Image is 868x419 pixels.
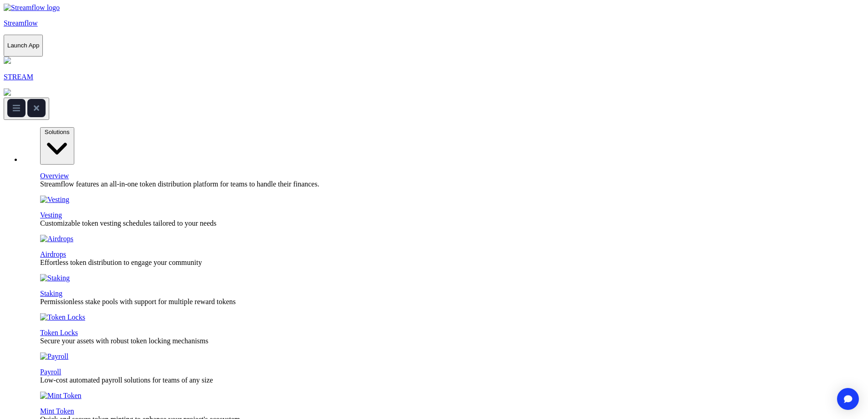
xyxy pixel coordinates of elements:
button: Launch App [4,35,43,57]
p: Launch App [7,42,39,49]
a: Streamflow [4,4,864,27]
span: Permissionless stake pools with support for multiple reward tokens [40,298,236,305]
img: Airdrops [40,235,73,243]
span: Customizable token vesting schedules tailored to your needs [40,219,216,227]
img: Staking [40,274,70,282]
a: STREAM [4,57,864,98]
div: Open Intercom Messenger [837,388,859,410]
a: Overview [40,172,69,180]
img: top-right-arrow.svg [4,88,11,96]
img: Mint Token [40,392,82,400]
a: Airdrops [40,250,66,258]
a: Vesting [40,211,62,219]
img: Streamflow Logo [4,4,60,12]
p: STREAM [4,73,864,81]
img: streamflow-logo-circle.png [4,57,11,64]
p: Streamflow [4,19,864,27]
img: Token Locks [40,313,85,321]
a: Token Locks [40,329,78,336]
img: Payroll [40,352,68,361]
a: Payroll [40,368,61,376]
a: Launch App [4,41,43,49]
span: Secure your assets with robust token locking mechanisms [40,337,208,345]
span: Effortless token distribution to engage your community [40,259,202,266]
span: Streamflow features an all-in-one token distribution platform for teams to handle their finances. [40,180,319,188]
span: Low-cost automated payroll solutions for teams of any size [40,376,213,384]
a: Mint Token [40,407,74,415]
span: Solutions [45,129,70,135]
img: Vesting [40,196,69,204]
button: Solutions [40,127,74,165]
a: Staking [40,290,62,297]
